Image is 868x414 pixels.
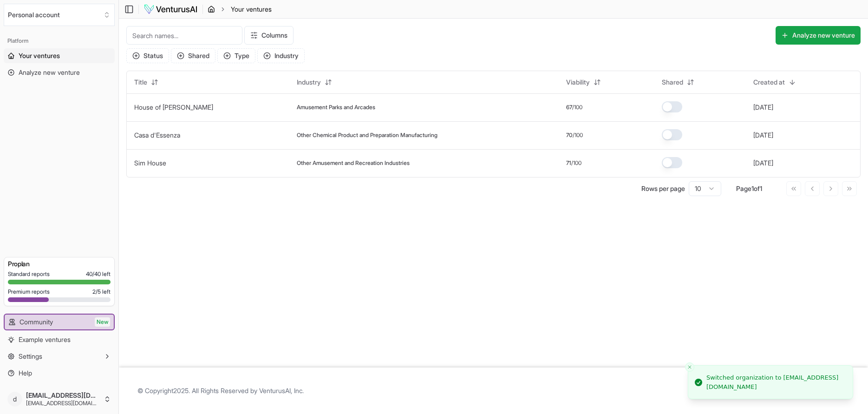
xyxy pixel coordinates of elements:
[566,159,571,167] span: 71
[297,78,321,87] span: Industry
[26,391,100,400] span: [EMAIL_ADDRESS][DOMAIN_NAME]
[753,158,773,168] button: [DATE]
[4,33,115,48] div: Platform
[566,131,573,139] span: 70
[19,68,80,77] span: Analyze new venture
[259,387,302,394] a: VenturusAI, Inc
[662,78,683,87] span: Shared
[231,5,272,14] span: Your ventures
[297,159,410,167] span: Other Amusement and Recreation Industries
[297,131,437,139] span: Other Chemical Product and Preparation Manufacturing
[126,26,242,45] input: Search names...
[572,104,582,111] span: /100
[753,131,773,140] button: [DATE]
[26,400,100,407] span: [EMAIL_ADDRESS][DOMAIN_NAME]
[134,103,213,111] a: House of [PERSON_NAME]
[20,317,53,327] span: Community
[244,26,294,45] button: Columns
[144,4,198,15] img: logo
[134,158,166,168] button: Sim House
[753,78,785,87] span: Created at
[566,104,572,111] span: 67
[95,317,110,327] span: New
[573,131,583,139] span: /100
[641,184,685,193] p: Rows per page
[4,388,115,410] button: d[EMAIL_ADDRESS][DOMAIN_NAME][EMAIL_ADDRESS][DOMAIN_NAME]
[19,368,32,378] span: Help
[134,131,180,139] a: Casa d'Essenza
[5,315,114,329] a: CommunityNew
[736,184,751,192] span: Page
[8,259,111,269] h3: Pro plan
[748,75,802,90] button: Created at
[92,288,111,296] span: 2 / 5 left
[19,352,42,361] span: Settings
[86,270,111,278] span: 40 / 40 left
[7,392,22,407] span: d
[656,75,700,90] button: Shared
[571,159,581,167] span: /100
[4,65,115,80] a: Analyze new venture
[8,270,50,278] span: Standard reports
[566,78,590,87] span: Viability
[137,386,304,395] span: © Copyright 2025 . All Rights Reserved by .
[685,362,694,372] button: Close toast
[134,78,147,87] span: Title
[754,184,760,192] span: of
[217,48,255,63] button: Type
[4,332,115,347] a: Example ventures
[753,103,773,112] button: [DATE]
[4,48,115,63] a: Your ventures
[134,159,166,167] a: Sim House
[751,184,754,192] span: 1
[706,373,845,391] div: Switched organization to [EMAIL_ADDRESS][DOMAIN_NAME]
[291,75,338,90] button: Industry
[8,288,50,296] span: Premium reports
[297,104,375,111] span: Amusement Parks and Arcades
[134,131,180,140] button: Casa d'Essenza
[19,51,60,60] span: Your ventures
[4,366,115,381] a: Help
[134,103,213,112] button: House of [PERSON_NAME]
[208,5,272,14] nav: breadcrumb
[171,48,215,63] button: Shared
[129,75,164,90] button: Title
[257,48,305,63] button: Industry
[4,349,115,364] button: Settings
[776,26,861,45] button: Analyze new venture
[561,75,607,90] button: Viability
[4,4,115,26] button: Select an organization
[760,184,762,192] span: 1
[19,335,71,344] span: Example ventures
[126,48,169,63] button: Status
